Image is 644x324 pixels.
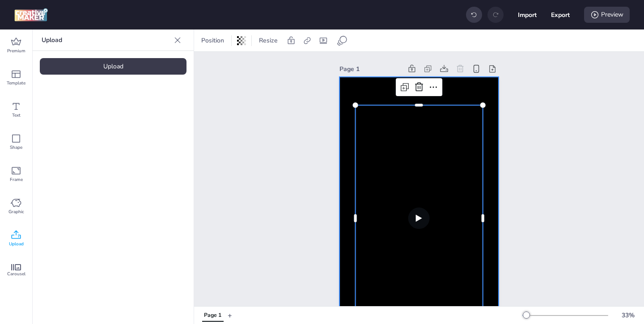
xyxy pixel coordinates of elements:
p: Upload [42,29,170,51]
span: Graphic [8,208,24,215]
div: Page 1 [204,311,221,320]
span: Shape [10,144,22,151]
span: Text [12,112,21,119]
div: Tabs [198,307,228,323]
div: Upload [40,58,186,75]
button: Export [551,5,570,24]
img: logo Creative Maker [14,8,48,21]
span: Frame [10,176,23,183]
span: Template [7,80,25,87]
div: Preview [584,7,630,23]
span: Carousel [7,270,25,278]
span: Resize [257,36,280,45]
span: Premium [7,47,25,55]
button: + [228,307,232,323]
button: Import [518,5,537,24]
div: 33 % [617,311,639,320]
div: Page 1 [339,64,402,74]
span: Upload [9,240,24,248]
span: Position [199,36,226,45]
